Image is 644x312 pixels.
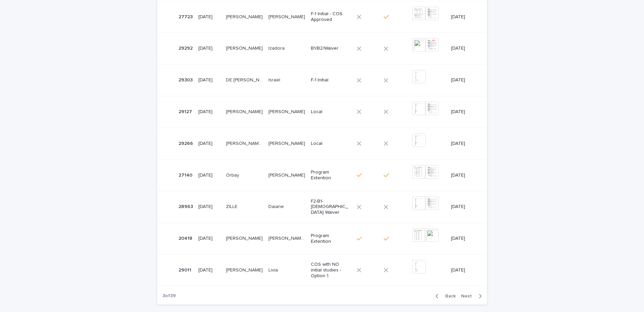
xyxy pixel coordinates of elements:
span: Next [461,294,476,298]
p: 28963 [179,203,194,210]
p: [DATE] [198,46,221,51]
p: CANTANHEDE FERREIRA [226,266,264,273]
p: [PERSON_NAME] [226,44,264,51]
p: [DATE] [198,173,221,178]
tr: 2912729127 [DATE][PERSON_NAME][PERSON_NAME] [PERSON_NAME][PERSON_NAME] Local[DATE] [157,96,487,128]
p: Local [311,141,348,147]
p: [PERSON_NAME] [268,13,307,20]
p: [DATE] [451,267,476,273]
p: [DATE] [198,77,221,83]
p: 20418 [179,234,194,241]
tr: 2714027140 [DATE]OrbayOrbay [PERSON_NAME][PERSON_NAME] Program Extention[DATE] [157,159,487,191]
p: [PERSON_NAME] [268,108,307,115]
p: 27723 [179,13,194,20]
p: 29292 [179,44,194,51]
p: [DATE] [451,109,476,115]
p: [DATE] [198,14,221,20]
p: RAMOS DA SILVA [226,234,264,241]
p: 29011 [179,266,193,273]
p: 29303 [179,76,194,83]
p: [DATE] [198,109,221,115]
button: Next [458,293,487,299]
p: 29127 [179,108,193,115]
tr: 2896328963 [DATE]ZILLEZILLE DaianeDaiane F2-B1-[DEMOGRAPHIC_DATA] Waiver[DATE] [157,191,487,223]
tr: 2926629266 [DATE][PERSON_NAME] [PERSON_NAME] R [PERSON_NAME][PERSON_NAME] [PERSON_NAME] R [PERSON... [157,128,487,159]
p: [DATE] [451,236,476,241]
p: F-1 Initial - COS Approved [311,11,348,23]
p: Israel [268,76,282,83]
tr: 2929229292 [DATE][PERSON_NAME][PERSON_NAME] IzadoraIzadora B1/B2/Waiver[DATE] [157,33,487,64]
p: Program Extention [311,170,348,181]
tr: 2772327723 [DATE][PERSON_NAME][PERSON_NAME] [PERSON_NAME][PERSON_NAME] F-1 Initial - COS Approved... [157,1,487,33]
p: ZILLE [226,203,239,210]
p: [DATE] [198,236,221,241]
tr: 2930329303 [DATE]DE [PERSON_NAME]DE [PERSON_NAME] IsraelIsrael F-1 Initial[DATE] [157,64,487,96]
p: Marilda De Fatima [268,234,307,241]
p: [DATE] [198,267,221,273]
tr: 2041820418 [DATE][PERSON_NAME][PERSON_NAME] [PERSON_NAME] De [PERSON_NAME][PERSON_NAME] De [PERSO... [157,223,487,255]
p: OLIVEIRA CASTRO R ALVAREZ [226,139,264,147]
p: [DATE] [451,46,476,51]
p: [DATE] [198,204,221,210]
p: [DATE] [451,173,476,178]
p: [PERSON_NAME] [268,171,307,178]
p: [DATE] [451,141,476,147]
p: [DATE] [451,77,476,83]
p: Daiane [268,203,285,210]
p: [DATE] [451,14,476,20]
p: DE JESUS SILVA FILHO [226,76,264,83]
p: COS with NO initial studies - Option 1 [311,262,348,279]
p: B1/B2/Waiver [311,46,348,51]
p: Livia [268,266,279,273]
p: F-1 Initial [311,77,348,83]
p: [PERSON_NAME] [226,108,264,115]
p: 3 of 39 [157,288,181,304]
p: 27140 [179,171,194,178]
tr: 2901129011 [DATE][PERSON_NAME][PERSON_NAME] LiviaLivia COS with NO initial studies - Option 1[DATE] [157,254,487,286]
p: Orbay [226,171,240,178]
p: [DATE] [451,204,476,210]
p: BARBOSA AMANCIO [226,13,264,20]
p: Local [311,109,348,115]
p: Program Extention [311,233,348,244]
span: Back [441,294,456,298]
p: F2-B1-[DEMOGRAPHIC_DATA] Waiver [311,199,348,215]
button: Back [430,293,458,299]
p: [DATE] [198,141,221,147]
p: [PERSON_NAME] [268,139,307,147]
p: Izadora [268,44,286,51]
p: 29266 [179,139,194,147]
